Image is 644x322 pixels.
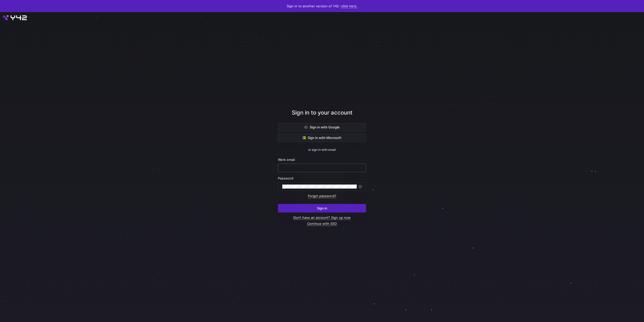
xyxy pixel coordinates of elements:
span: Password [278,176,293,180]
span: or sign in with email [308,148,336,152]
button: Sign in with Google [278,123,366,131]
button: Sign in with Microsoft [278,133,366,142]
a: Don’t have an account? Sign up now [293,216,351,220]
span: Sign in with Google [305,125,340,129]
span: Sign in with Microsoft [303,136,341,140]
a: Continue with SSO [307,222,337,226]
button: Sign in [278,204,366,212]
a: Forgot password? [308,194,336,198]
a: click here. [341,4,357,8]
span: Sign in [317,206,327,210]
span: Work email [278,158,295,162]
div: Sign in to your account [278,109,366,123]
